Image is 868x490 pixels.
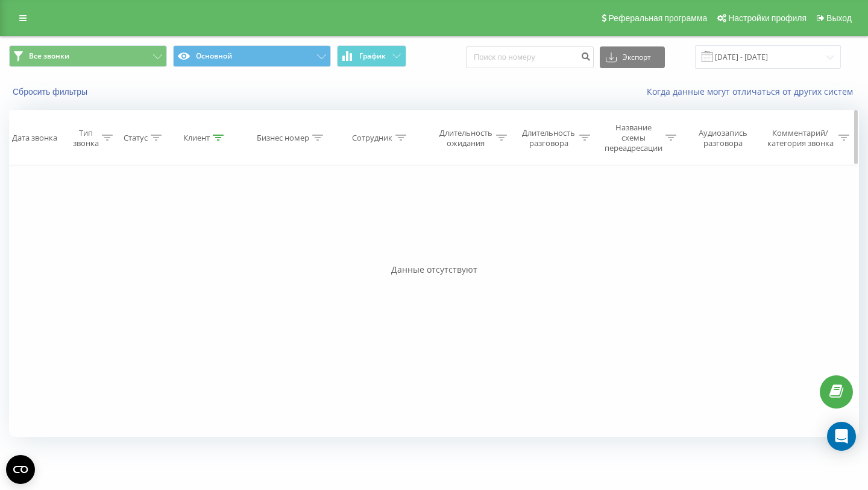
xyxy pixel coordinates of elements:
[647,86,859,97] a: Когда данные могут отличаться от других систем
[9,86,93,97] button: Сбросить фильтры
[352,133,392,143] div: Сотрудник
[124,133,148,143] div: Статус
[690,128,756,148] div: Аудиозапись разговора
[9,45,167,67] button: Все звонки
[608,13,707,23] span: Реферальная программа
[173,45,331,67] button: Основной
[73,128,99,148] div: Тип звонка
[765,128,835,148] div: Комментарий/категория звонка
[826,13,852,23] span: Выход
[604,122,662,153] div: Название схемы переадресации
[466,46,594,68] input: Поиск по номеру
[359,52,386,60] span: График
[521,128,576,148] div: Длительность разговора
[29,51,69,61] span: Все звонки
[9,264,859,276] div: Данные отсутствуют
[6,455,35,484] button: Open CMP widget
[337,45,406,67] button: График
[12,133,57,143] div: Дата звонка
[438,128,494,148] div: Длительность ожидания
[728,13,807,23] span: Настройки профиля
[257,133,309,143] div: Бизнес номер
[827,422,856,451] div: Open Intercom Messenger
[600,46,665,68] button: Экспорт
[183,133,210,143] div: Клиент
